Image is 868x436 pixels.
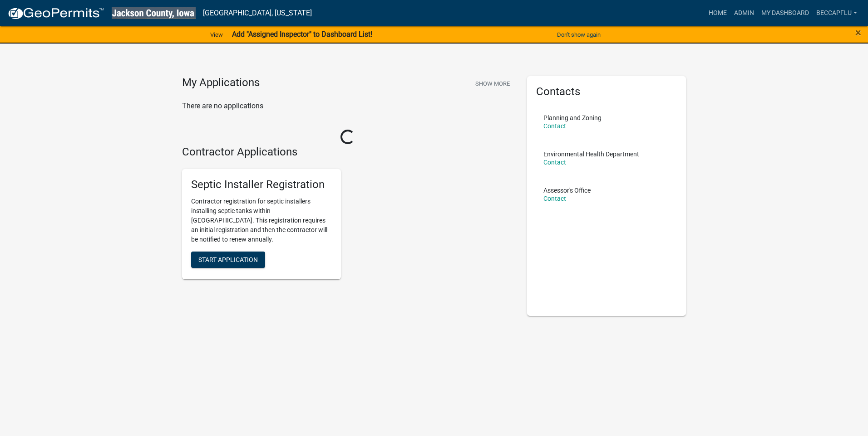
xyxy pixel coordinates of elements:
[855,26,861,39] span: ×
[705,5,730,22] a: Home
[191,178,332,191] h5: Septic Installer Registration
[232,30,372,39] strong: Add "Assigned Inspector" to Dashboard List!
[543,195,566,202] a: Contact
[191,252,265,268] button: Start Application
[758,5,813,22] a: My Dashboard
[813,5,861,22] a: BeccaPflu
[543,159,566,166] a: Contact
[112,7,196,19] img: Jackson County, Iowa
[472,76,513,91] button: Show More
[207,27,227,42] a: View
[543,151,639,157] p: Environmental Health Department
[182,145,513,287] wm-workflow-list-section: Contractor Applications
[203,5,312,21] a: [GEOGRAPHIC_DATA], [US_STATE]
[553,27,604,42] button: Don't show again
[543,187,591,194] p: Assessor's Office
[855,27,861,38] button: Close
[182,101,513,111] p: There are no applications
[198,256,258,263] span: Start Application
[536,85,677,98] h5: Contacts
[543,122,566,130] a: Contact
[543,115,602,121] p: Planning and Zoning
[182,76,260,90] h4: My Applications
[182,145,513,159] h4: Contractor Applications
[191,197,332,244] p: Contractor registration for septic installers installing septic tanks within [GEOGRAPHIC_DATA]. T...
[730,5,758,22] a: Admin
